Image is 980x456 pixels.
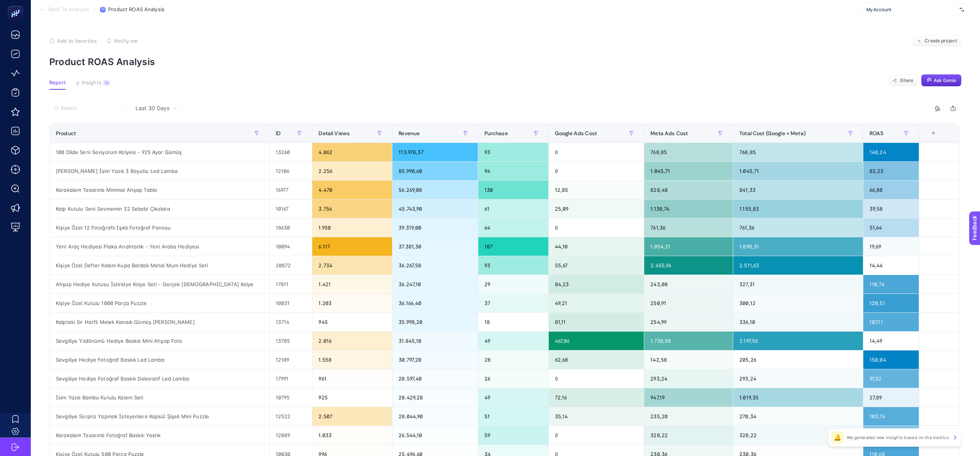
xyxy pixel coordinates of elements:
[50,350,269,369] div: Sevgiliye Hediye Fotoğraf Baskılı Led Lamba
[312,388,392,407] div: 925
[392,256,477,275] div: 36.267,58
[863,256,919,275] div: 14,44
[733,181,863,199] div: 841,33
[478,143,548,161] div: 93
[863,143,919,161] div: 148,24
[644,426,733,444] div: 328,22
[50,218,269,237] div: Kişiye Özel 12 Fotoğraflı Işıklı Fotoğraf Panosu
[644,350,733,369] div: 142,58
[733,237,863,256] div: 1.898,31
[733,275,863,293] div: 327,31
[863,275,919,293] div: 110,74
[912,35,962,47] button: Create project
[733,388,863,407] div: 1.019,35
[478,426,548,444] div: 59
[644,162,733,180] div: 1.045,71
[733,407,863,426] div: 270,34
[644,275,733,293] div: 243,08
[863,369,919,388] div: 97,52
[863,426,919,444] div: 80,87
[900,77,913,84] span: Share
[863,294,919,312] div: 120,51
[831,431,844,444] div: 🔔
[863,350,919,369] div: 150,04
[863,407,919,426] div: 103,74
[94,6,95,12] span: /
[57,38,97,44] span: Add to favorites
[312,426,392,444] div: 1.033
[312,313,392,331] div: 945
[270,369,312,388] div: 17991
[82,80,101,86] span: Insights
[549,369,644,388] div: 0
[478,294,548,312] div: 37
[478,199,548,218] div: 61
[478,162,548,180] div: 94
[392,199,477,218] div: 45.743,90
[549,199,644,218] div: 25,09
[921,74,962,87] button: Ask Genie
[925,38,957,44] span: Create project
[114,38,138,44] span: Notify me
[392,294,477,312] div: 36.166,40
[644,313,733,331] div: 254,99
[270,199,312,218] div: 10167
[49,56,962,67] p: Product ROAS Analysis
[61,106,122,111] input: Search
[478,407,548,426] div: 51
[478,332,548,350] div: 49
[644,294,733,312] div: 250,91
[847,434,949,441] p: We generated new insights based on the metrics
[312,143,392,161] div: 4.062
[270,407,312,426] div: 12522
[312,332,392,350] div: 2.016
[50,369,269,388] div: Sevgiliye Hediye Fotoğraf Baskılı Dekoratif Led Lamba
[270,275,312,293] div: 17811
[312,162,392,180] div: 2.256
[934,77,956,84] span: Ask Genie
[270,350,312,369] div: 12109
[312,218,392,237] div: 1.950
[270,218,312,237] div: 18630
[555,130,597,136] span: Google Ads Cost
[50,143,269,161] div: 100 Dilde Seni Seviyorum Kolyesi - 925 Ayar Gümüş
[888,74,918,87] button: Share
[270,388,312,407] div: 10795
[549,426,644,444] div: 0
[312,350,392,369] div: 1.558
[392,388,477,407] div: 28.429,28
[478,313,548,331] div: 18
[863,313,919,331] div: 107,11
[50,237,269,256] div: Yeni Araç Hediyesi Plaka Anahtarlık - Yeni Araba Hediyesi
[644,256,733,275] div: 2.455,96
[478,388,548,407] div: 49
[733,199,863,218] div: 1.155,83
[960,6,964,13] img: svg%3e
[866,7,957,13] span: My Account
[270,181,312,199] div: 16977
[50,256,269,275] div: Kişiye Özel Defter Kalem Kupa Bardak Metal Mum Hediye Seti
[50,332,269,350] div: Sevgiliye Yıldönümü Hediye Baskılı Mini Ahşap Foto
[392,350,477,369] div: 30.797,20
[549,237,644,256] div: 44,10
[549,162,644,180] div: 0
[863,218,919,237] div: 51,64
[392,369,477,388] div: 28.597,40
[644,181,733,199] div: 828,48
[312,237,392,256] div: 6.117
[549,350,644,369] div: 62,68
[869,130,884,136] span: ROAS
[863,162,919,180] div: 82,23
[56,130,76,136] span: Product
[863,332,919,350] div: 14,49
[478,237,548,256] div: 187
[644,199,733,218] div: 1.130,74
[549,143,644,161] div: 0
[733,369,863,388] div: 293,24
[312,294,392,312] div: 1.203
[863,237,919,256] div: 19,69
[270,143,312,161] div: 13260
[733,218,863,237] div: 761,36
[50,162,269,180] div: [PERSON_NAME] İsim Yazılı 3 Boyutlu Led Lamba
[478,369,548,388] div: 26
